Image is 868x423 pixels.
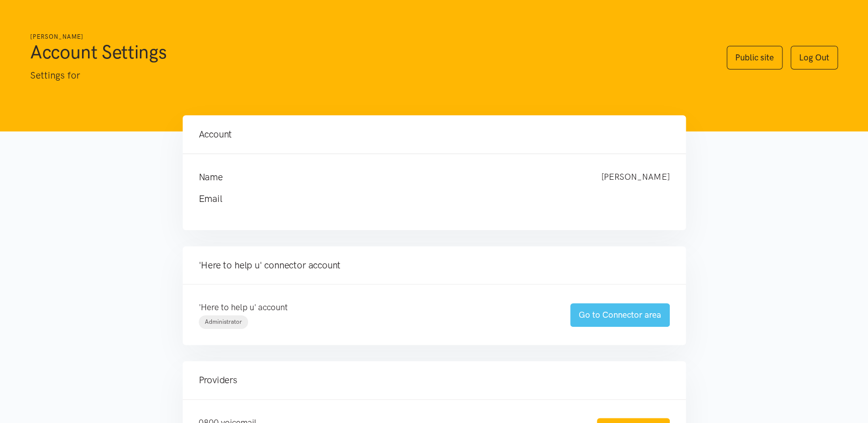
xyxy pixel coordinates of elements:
[570,303,670,327] a: Go to Connector area
[30,32,706,42] h6: [PERSON_NAME]
[199,192,650,206] h4: Email
[199,373,670,387] h4: Providers
[199,170,581,184] h4: Name
[591,170,680,184] div: [PERSON_NAME]
[791,46,838,69] a: Log Out
[30,40,706,64] h1: Account Settings
[30,68,706,83] p: Settings for
[205,318,242,325] span: Administrator
[199,301,550,314] p: 'Here to help u' account
[199,258,670,272] h4: 'Here to help u' connector account
[199,127,670,142] h4: Account
[727,46,782,69] a: Public site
